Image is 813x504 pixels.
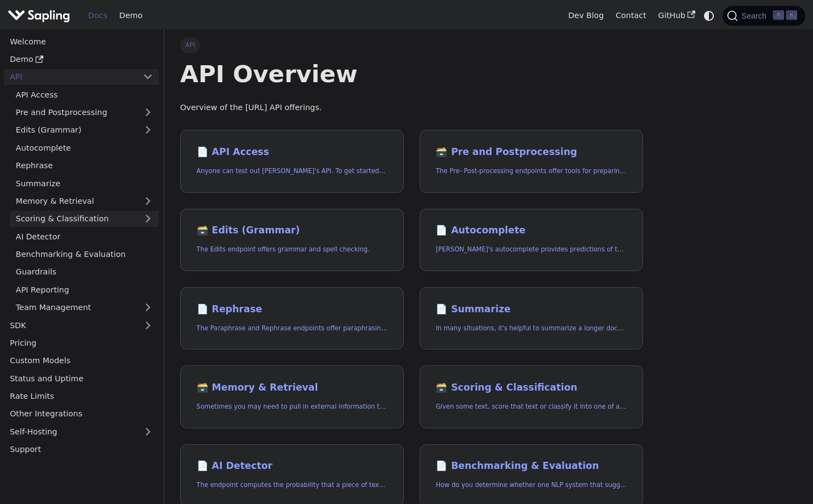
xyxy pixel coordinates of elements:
[10,122,159,138] a: Edits (Grammar)
[197,244,387,255] p: The Edits endpoint offers grammar and spell checking.
[4,442,159,457] a: Support
[420,365,643,428] a: 🗃️ Scoring & ClassificationGiven some text, score that text or classify it into one of a set of p...
[197,225,387,237] h2: Edits (Grammar)
[4,370,159,386] a: Status and Uptime
[786,10,797,20] kbd: K
[436,303,626,316] h2: Summarize
[436,480,626,490] p: How do you determine whether one NLP system that suggests edits
[180,130,404,193] a: 📄️ API AccessAnyone can test out [PERSON_NAME]'s API. To get started with the API, simply:
[10,247,159,262] a: Benchmarking & Evaluation
[436,244,626,255] p: Sapling's autocomplete provides predictions of the next few characters or words
[4,317,137,333] a: SDK
[137,317,159,333] button: Expand sidebar category 'SDK'
[436,146,626,158] h2: Pre and Postprocessing
[436,460,626,472] h2: Benchmarking & Evaluation
[197,166,387,176] p: Anyone can test out Sapling's API. To get started with the API, simply:
[610,7,652,24] a: Contact
[197,323,387,334] p: The Paraphrase and Rephrase endpoints offer paraphrasing for particular styles.
[10,300,159,316] a: Team Management
[420,287,643,350] a: 📄️ SummarizeIn many situations, it's helpful to summarize a longer document into a shorter, more ...
[8,8,74,24] a: Sapling.ai
[4,335,159,351] a: Pricing
[10,282,159,297] a: API Reporting
[420,209,643,272] a: 📄️ Autocomplete[PERSON_NAME]'s autocomplete provides predictions of the next few characters or words
[436,323,626,334] p: In many situations, it's helpful to summarize a longer document into a shorter, more easily diges...
[180,101,643,114] p: Overview of the [URL] API offerings.
[197,402,387,412] p: Sometimes you may need to pull in external information that doesn't fit in the context size of an...
[137,69,159,85] button: Collapse sidebar category 'API'
[436,166,626,176] p: The Pre- Post-processing endpoints offer tools for preparing your text data for ingestation as we...
[10,87,159,102] a: API Access
[8,8,70,24] img: Sapling.ai
[82,7,113,24] a: Docs
[113,7,148,24] a: Demo
[562,7,609,24] a: Dev Blog
[180,37,201,53] span: API
[197,146,387,158] h2: API Access
[738,12,773,20] span: Search
[436,382,626,394] h2: Scoring & Classification
[197,382,387,394] h2: Memory & Retrieval
[197,480,387,490] p: The endpoint computes the probability that a piece of text is AI-generated,
[180,287,404,350] a: 📄️ RephraseThe Paraphrase and Rephrase endpoints offer paraphrasing for particular styles.
[652,7,701,24] a: GitHub
[10,211,159,227] a: Scoring & Classification
[10,175,159,191] a: Summarize
[436,402,626,412] p: Given some text, score that text or classify it into one of a set of pre-specified categories.
[4,388,159,404] a: Rate Limits
[723,6,805,26] button: Search (Command+K)
[4,51,159,67] a: Demo
[10,140,159,156] a: Autocomplete
[180,209,404,272] a: 🗃️ Edits (Grammar)The Edits endpoint offers grammar and spell checking.
[773,10,784,20] kbd: ⌘
[4,423,159,439] a: Self-Hosting
[4,353,159,369] a: Custom Models
[4,406,159,422] a: Other Integrations
[10,264,159,280] a: Guardrails
[436,225,626,237] h2: Autocomplete
[701,8,717,24] button: Switch between dark and light mode (currently system mode)
[4,69,137,85] a: API
[10,105,159,121] a: Pre and Postprocessing
[10,228,159,244] a: AI Detector
[197,460,387,472] h2: AI Detector
[420,130,643,193] a: 🗃️ Pre and PostprocessingThe Pre- Post-processing endpoints offer tools for preparing your text d...
[180,37,643,53] nav: Breadcrumbs
[197,303,387,316] h2: Rephrase
[10,193,159,209] a: Memory & Retrieval
[10,158,159,174] a: Rephrase
[180,59,643,89] h1: API Overview
[180,365,404,428] a: 🗃️ Memory & RetrievalSometimes you may need to pull in external information that doesn't fit in t...
[4,33,159,49] a: Welcome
